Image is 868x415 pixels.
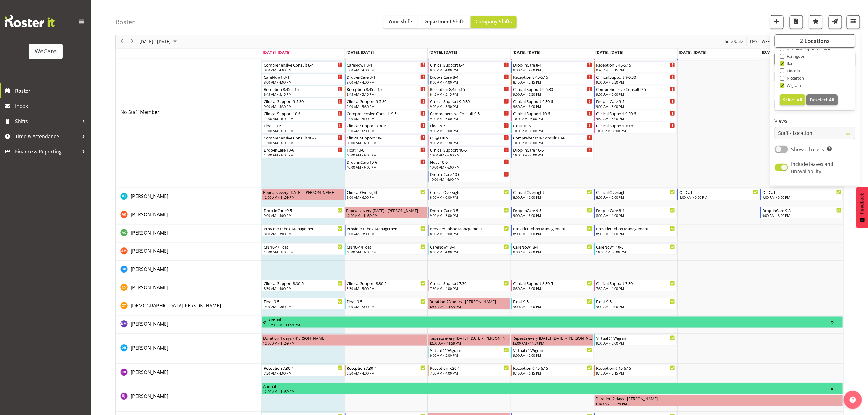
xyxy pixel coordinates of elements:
div: No Staff Member"s event - Reception 8.45-5.15 Begin From Thursday, October 9, 2025 at 8:45:00 AM ... [511,74,594,85]
button: Next [128,38,136,45]
div: Float 9-5 [596,298,675,304]
div: CS @ Hub [430,135,509,141]
a: [PERSON_NAME] [131,211,168,218]
div: No Staff Member"s event - CS @ Hub Begin From Wednesday, October 8, 2025 at 9:30:00 AM GMT+13:00 ... [428,134,510,146]
div: No Staff Member"s event - Comprehensive Consult 10-6 Begin From Thursday, October 9, 2025 at 10:0... [511,134,594,146]
div: No Staff Member"s event - Clinical Support 10-6 Begin From Thursday, October 9, 2025 at 10:00:00 ... [511,110,594,122]
div: Ashley Mendoza"s event - CN 10-4/Float Begin From Monday, October 6, 2025 at 10:00:00 AM GMT+13:0... [262,243,344,255]
div: No Staff Member"s event - Drop-inCare 10-6 Begin From Thursday, October 9, 2025 at 10:00:00 AM GM... [511,146,594,158]
button: Add a new shift [770,15,784,29]
div: 9:00 AM - 5:30 PM [430,104,509,109]
span: 2 Locations [800,37,830,44]
div: No Staff Member"s event - Clinical Support 9.30-6 Begin From Thursday, October 9, 2025 at 9:30:00... [511,98,594,109]
a: No Staff Member [120,108,160,116]
div: No Staff Member"s event - Comprehensive Consult 8-4 Begin From Monday, October 6, 2025 at 8:00:00... [262,61,344,73]
div: 7:30 AM - 4:00 PM [430,286,509,291]
div: Clinical Support 7.30 - 4 [596,280,675,286]
div: Float 9-5 [430,122,509,129]
div: Ashley Mendoza"s event - CN 10-4/Float Begin From Tuesday, October 7, 2025 at 10:00:00 AM GMT+13:... [345,243,427,255]
button: Feedback - Show survey [856,187,868,228]
div: 9:00 AM - 3:00 PM [763,195,842,200]
span: Deselect All [810,97,834,102]
div: 10:00 AM - 6:00 PM [513,128,592,133]
span: Finance & Reporting [15,147,79,156]
span: Show all users [791,146,824,153]
div: Christianna Yu"s event - Float 9-5 Begin From Tuesday, October 7, 2025 at 9:00:00 AM GMT+13:00 En... [345,298,427,310]
div: No Staff Member"s event - CareNow1 8-4 Begin From Tuesday, October 7, 2025 at 8:00:00 AM GMT+13:0... [345,61,427,73]
button: Time Scale [723,38,744,45]
div: Comprehensive Consult 9-5 [430,110,509,116]
div: 10:00 AM - 6:00 PM [264,140,343,145]
span: [PERSON_NAME] [131,248,168,254]
div: Provider Inbox Management [513,225,592,232]
span: [DEMOGRAPHIC_DATA][PERSON_NAME] [131,302,221,309]
div: 9:00 AM - 3:00 PM [763,213,842,218]
span: Select All [783,97,802,102]
div: Drop-inCare 9-5 [596,98,675,104]
div: Clinical Support 9-5.30 [264,98,343,104]
div: Drop-inCare 10-6 [513,147,592,153]
div: 10:00 AM - 6:00 PM [513,116,592,121]
div: 9:30 AM - 6:00 PM [513,104,592,109]
div: Ashley Mendoza"s event - CareNow1 8-4 Begin From Wednesday, October 8, 2025 at 8:00:00 AM GMT+13:... [428,243,510,255]
div: Float 10-6 [264,122,343,129]
div: previous period [117,35,127,48]
span: [DATE] - [DATE] [139,38,171,45]
div: 9:00 AM - 5:00 PM [430,116,509,121]
span: Wigram [784,83,801,87]
div: 9:00 AM - 5:00 PM [264,304,343,309]
div: Comprehensive Consult 10-6 [513,135,592,141]
div: Comprehensive Consult 9-5 [347,110,426,116]
div: No Staff Member"s event - Clinical Support 9.30-6 Begin From Tuesday, October 7, 2025 at 9:30:00 ... [345,122,427,134]
div: No Staff Member"s event - Reception 8.45-5.15 Begin From Friday, October 10, 2025 at 8:45:00 AM G... [594,61,677,73]
div: Drop-inCare 9-5 [513,207,592,213]
div: Clinical Support 10-6 [430,147,509,153]
span: Faringdon [784,53,806,58]
div: AJ Jones"s event - On Call Begin From Saturday, October 11, 2025 at 9:00:00 AM GMT+13:00 Ends At ... [677,189,760,200]
div: Ashley Mendoza"s event - CareNow1 10-6 Begin From Friday, October 10, 2025 at 10:00:00 AM GMT+13:... [594,243,677,255]
div: 10:00 AM - 6:00 PM [430,165,509,170]
div: Clinical Support 8.30-5 [264,280,343,286]
div: 10:00 AM - 6:00 PM [347,249,426,254]
div: Reception 8.45-5.15 [430,86,509,92]
a: [PERSON_NAME] [131,247,168,255]
span: [PERSON_NAME] [131,321,168,327]
div: 8:00 AM - 4:00 PM [430,80,509,84]
button: Filter Shifts [847,15,860,29]
div: 8:00 AM - 4:00 PM [347,67,426,72]
div: 9:00 AM - 5:30 PM [347,104,426,109]
div: 10:00 AM - 6:00 PM [430,177,509,182]
div: CareNow1 10-6 [596,244,675,250]
div: Drop-inCare 8-4 [347,74,426,80]
div: 9:00 AM - 5:00 PM [513,213,592,218]
div: No Staff Member"s event - Comprehensive Consult 9-5 Begin From Tuesday, October 7, 2025 at 9:00:0... [345,110,427,122]
span: Riccarton [784,75,804,80]
a: [DEMOGRAPHIC_DATA][PERSON_NAME] [131,302,221,309]
div: Drop-inCare 10-6 [430,171,509,177]
div: CareNow1 8-4 [513,244,592,250]
div: AJ Jones"s event - Clinical Oversight Begin From Wednesday, October 8, 2025 at 8:00:00 AM GMT+13:... [428,189,510,200]
div: CN 10-4/Float [264,244,343,250]
button: Timeline Week [761,38,773,45]
div: 8:00 AM - 6:00 PM [430,195,509,200]
div: Clinical Support 8.30-5 [513,280,592,286]
div: No Staff Member"s event - Clinical Support 10-6 Begin From Wednesday, October 8, 2025 at 10:00:00... [428,146,510,158]
div: Clinical Support 9.30-6 [596,110,675,116]
div: 8:00 AM - 6:00 PM [347,195,426,200]
div: Annual [268,317,831,323]
div: 12:00 AM - 11:59 PM [263,195,343,200]
div: 10:00 AM - 6:00 PM [264,249,343,254]
div: On Call [679,189,758,195]
div: 8:00 AM - 4:00 PM [513,249,592,254]
button: Department Shifts [418,16,471,28]
div: 12:00 AM - 11:59 PM [429,304,509,309]
div: 8:00 AM - 4:00 PM [596,213,675,218]
div: No Staff Member"s event - Drop-inCare 8-4 Begin From Thursday, October 9, 2025 at 8:00:00 AM GMT+... [511,61,594,73]
div: 10:00 AM - 6:00 PM [596,249,675,254]
div: Float 9-5 [513,298,592,304]
div: CareNow1 8-4 [347,62,426,68]
div: Clinical Oversight [347,189,426,195]
div: Clinical Oversight [430,189,509,195]
span: Your Shifts [388,18,413,25]
div: Andrea Ramirez"s event - Drop-inCare 9-5 Begin From Thursday, October 9, 2025 at 9:00:00 AM GMT+1... [511,207,594,218]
